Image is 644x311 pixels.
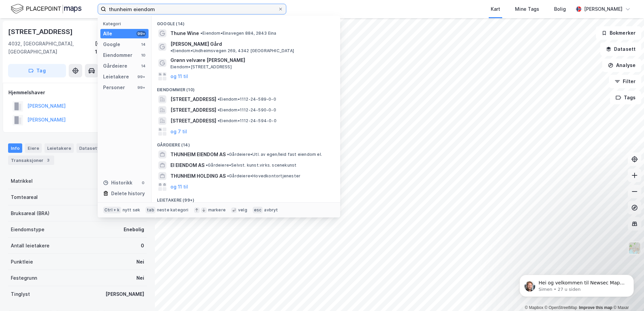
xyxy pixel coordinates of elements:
[146,207,156,213] div: tab
[140,63,146,69] div: 14
[218,97,276,102] span: Eiendom • 1112-24-589-0-0
[106,4,278,14] input: Søk på adresse, matrikkel, gårdeiere, leietakere eller personer
[11,3,82,15] img: logo.f888ab2527a4732fd821a326f86c7f29.svg
[170,56,332,64] span: Grønn velvære [PERSON_NAME]
[579,305,612,310] a: Improve this map
[136,31,146,36] div: 99+
[584,5,622,13] div: [PERSON_NAME]
[136,85,146,90] div: 99+
[170,48,172,53] span: •
[140,180,146,185] div: 0
[525,305,543,310] a: Mapbox
[140,53,146,58] div: 10
[218,97,220,102] span: •
[554,5,566,13] div: Bolig
[136,258,144,266] div: Nei
[509,261,644,308] iframe: Intercom notifications melding
[103,21,149,26] div: Kategori
[170,48,294,54] span: Eiendom • Undheimsvegen 269, 4342 [GEOGRAPHIC_DATA]
[8,143,22,153] div: Info
[152,16,340,28] div: Google (14)
[206,163,296,168] span: Gårdeiere • Selvst. kunst.virks. scenekunst
[103,179,132,187] div: Historikk
[8,89,147,97] div: Hjemmelshaver
[491,5,500,13] div: Kart
[105,290,144,298] div: [PERSON_NAME]
[264,207,278,213] div: avbryt
[170,150,226,159] span: THUNHEIM EIENDOM AS
[103,73,129,81] div: Leietakere
[170,172,226,180] span: THUNHEIM HOLDING AS
[515,5,539,13] div: Mine Tags
[11,258,33,266] div: Punktleie
[170,117,216,125] span: [STREET_ADDRESS]
[152,82,340,94] div: Eiendommer (10)
[600,42,641,56] button: Datasett
[152,192,340,204] div: Leietakere (99+)
[103,83,125,92] div: Personer
[170,161,204,169] span: EI EIENDOM AS
[8,64,66,77] button: Tag
[218,107,276,113] span: Eiendom • 1112-24-590-0-0
[124,226,144,234] div: Enebolig
[218,118,220,123] span: •
[208,207,226,213] div: markere
[238,207,247,213] div: velg
[200,31,202,36] span: •
[610,91,641,104] button: Tags
[141,242,144,250] div: 0
[218,107,220,112] span: •
[11,193,38,201] div: Tomteareal
[218,118,277,124] span: Eiendom • 1112-24-594-0-0
[136,74,146,79] div: 99+
[545,305,577,310] a: OpenStreetMap
[170,64,232,70] span: Eiendom • [STREET_ADDRESS]
[200,31,277,36] span: Eiendom • Einavegen 884, 2843 Eina
[11,177,33,185] div: Matrikkel
[140,42,146,47] div: 14
[123,207,140,213] div: nytt søk
[170,72,188,80] button: og 11 til
[11,242,50,250] div: Antall leietakere
[45,157,52,164] div: 3
[227,152,229,157] span: •
[103,30,112,38] div: Alle
[95,40,147,56] div: [GEOGRAPHIC_DATA], 14/702
[76,143,102,153] div: Datasett
[152,137,340,149] div: Gårdeiere (14)
[227,173,229,178] span: •
[170,183,188,191] button: og 11 til
[11,274,37,282] div: Festegrunn
[11,290,30,298] div: Tinglyst
[157,207,189,213] div: neste kategori
[103,62,127,70] div: Gårdeiere
[11,226,44,234] div: Eiendomstype
[206,163,208,168] span: •
[8,155,54,165] div: Transaksjoner
[8,40,95,56] div: 4032, [GEOGRAPHIC_DATA], [GEOGRAPHIC_DATA]
[44,143,74,153] div: Leietakere
[253,207,263,213] div: esc
[170,95,216,103] span: [STREET_ADDRESS]
[136,274,144,282] div: Nei
[25,143,42,153] div: Eiere
[170,29,199,37] span: Thune Wine
[111,189,145,198] div: Delete history
[103,51,132,59] div: Eiendommer
[602,59,641,72] button: Analyse
[227,152,322,157] span: Gårdeiere • Utl. av egen/leid fast eiendom el.
[170,106,216,114] span: [STREET_ADDRESS]
[8,26,74,37] div: [STREET_ADDRESS]
[609,75,641,88] button: Filter
[596,26,641,40] button: Bokmerker
[103,207,121,213] div: Ctrl + k
[170,128,187,136] button: og 7 til
[628,242,641,254] img: Z
[11,209,50,217] div: Bruksareal (BRA)
[227,173,300,179] span: Gårdeiere • Hovedkontortjenester
[170,40,222,48] span: [PERSON_NAME] Gård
